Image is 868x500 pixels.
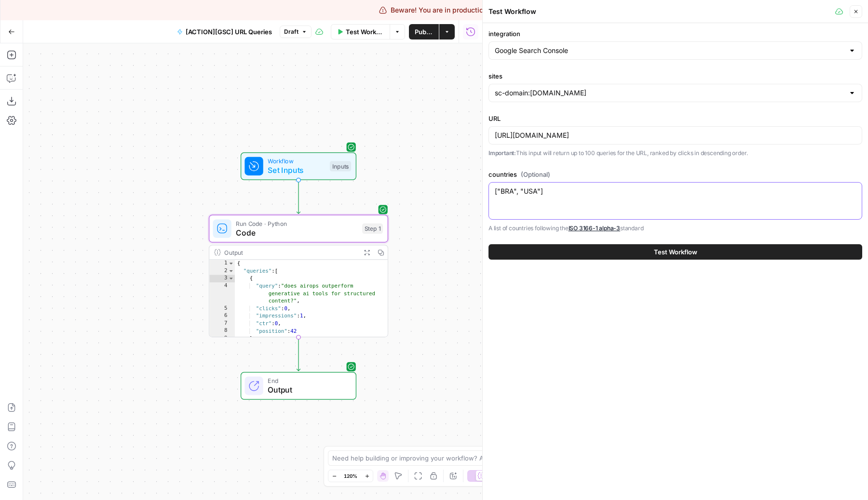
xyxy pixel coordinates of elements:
[379,5,489,15] div: Beware! You are in production!
[228,275,234,283] span: Toggle code folding, rows 3 through 9
[488,114,862,123] label: URL
[654,247,697,257] span: Test Workflow
[569,224,621,232] a: ISO 3166-1 alpha-3
[209,152,388,180] div: WorkflowSet InputsInputs
[488,148,862,158] p: This input will return up to 100 queries for the URL, ranked by clicks in descending order.
[209,275,235,283] div: 3
[268,157,325,166] span: Workflow
[488,170,862,179] label: countries
[228,267,234,275] span: Toggle code folding, rows 2 through 31
[209,215,388,337] div: Run Code · PythonCodeStep 1Output{ "queries":[ { "query":"does airops outperform generative ai to...
[297,180,300,214] g: Edge from start to step_1
[209,372,388,400] div: EndOutput
[236,227,357,238] span: Code
[284,27,298,36] span: Draft
[236,219,357,228] span: Run Code · Python
[209,267,235,275] div: 2
[209,328,235,335] div: 8
[280,26,312,38] button: Draft
[488,224,862,233] p: A list of countries following the standard
[209,320,235,328] div: 7
[268,384,346,395] span: Output
[209,335,235,342] div: 9
[268,376,346,385] span: End
[488,29,862,39] label: integration
[268,164,325,176] span: Set Inputs
[362,224,383,234] div: Step 1
[330,161,351,171] div: Inputs
[495,46,844,55] input: Google Search Console
[297,337,300,371] g: Edge from step_1 to end
[228,260,234,267] span: Toggle code folding, rows 1 through 32
[209,313,235,320] div: 6
[224,248,356,257] div: Output
[495,88,844,98] input: sc-domain:airops.com
[344,472,357,480] span: 120%
[171,24,278,39] button: [ACTION][GSC] URL Queries
[488,244,862,260] button: Test Workflow
[415,27,433,37] span: Publish
[209,260,235,267] div: 1
[488,71,862,81] label: sites
[488,149,516,157] strong: Important:
[209,282,235,305] div: 4
[186,27,272,37] span: [ACTION][GSC] URL Queries
[331,24,390,39] button: Test Workflow
[209,305,235,313] div: 5
[409,24,439,39] button: Publish
[346,27,384,37] span: Test Workflow
[495,186,856,196] textarea: ["BRA", "USA"]
[521,170,550,179] span: (Optional)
